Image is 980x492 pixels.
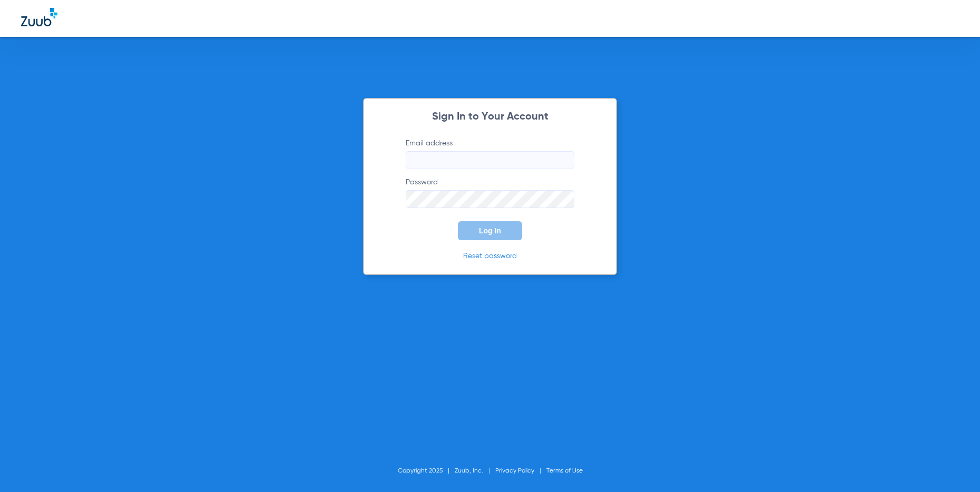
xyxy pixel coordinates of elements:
li: Zuub, Inc. [455,466,495,476]
label: Password [406,177,574,208]
input: Email address [406,151,574,169]
input: Password [406,190,574,208]
button: Log In [458,221,522,240]
li: Copyright 2025 [398,466,455,476]
img: Zuub Logo [21,8,57,26]
a: Privacy Policy [495,468,534,474]
a: Terms of Use [546,468,583,474]
span: Log In [479,227,501,235]
a: Reset password [463,252,517,260]
label: Email address [406,138,574,169]
h2: Sign In to Your Account [390,112,590,122]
